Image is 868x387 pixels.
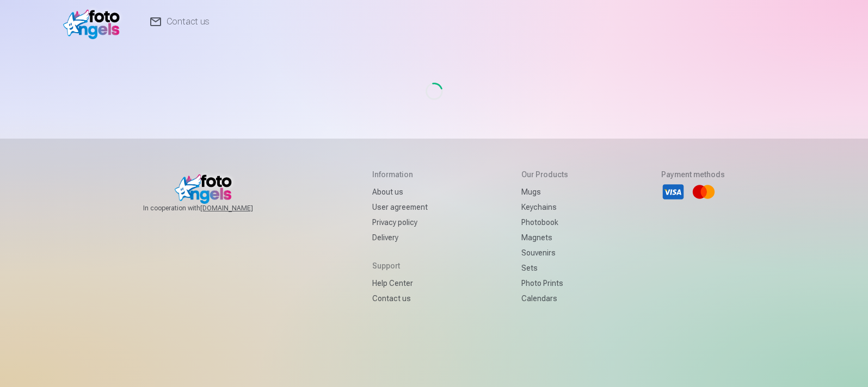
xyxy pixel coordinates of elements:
[521,169,568,180] h5: Our products
[372,230,428,245] a: Delivery
[661,169,725,180] h5: Payment methods
[521,245,568,260] a: Souvenirs
[661,180,685,204] li: Visa
[372,276,428,291] a: Help Center
[521,260,568,276] a: Sets
[63,4,126,39] img: /v1
[372,260,428,271] h5: Support
[372,184,428,199] a: About us
[521,291,568,306] a: Calendars
[372,215,428,230] a: Privacy policy
[692,180,716,204] li: Mastercard
[521,215,568,230] a: Photobook
[521,230,568,245] a: Magnets
[521,199,568,215] a: Keychains
[372,291,428,306] a: Contact us
[372,199,428,215] a: User agreement
[143,204,279,213] span: In cooperation with
[521,276,568,291] a: Photo prints
[200,204,279,213] a: [DOMAIN_NAME]
[521,184,568,199] a: Mugs
[372,169,428,180] h5: Information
